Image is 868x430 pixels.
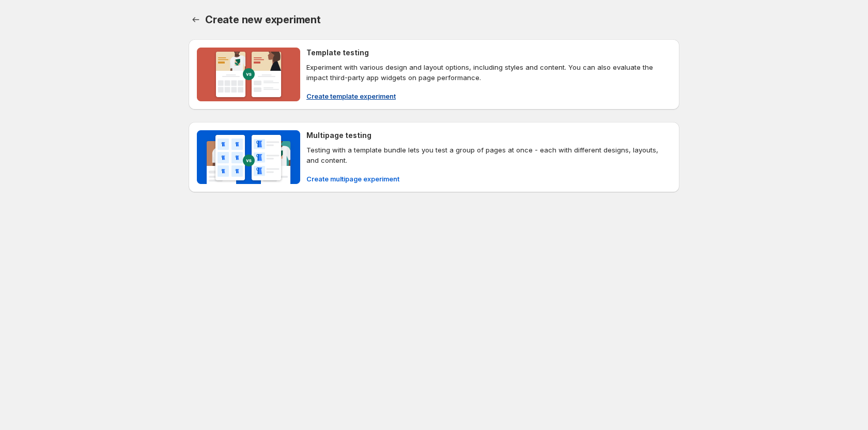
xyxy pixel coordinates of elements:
[197,130,300,184] img: Multipage testing
[306,145,671,165] p: Testing with a template bundle lets you test a group of pages at once - each with different desig...
[306,174,399,184] span: Create multipage experiment
[306,62,671,83] p: Experiment with various design and layout options, including styles and content. You can also eva...
[306,130,371,141] h4: Multipage testing
[300,88,402,104] button: Create template experiment
[306,48,369,58] h4: Template testing
[189,12,203,27] button: Back
[197,48,300,101] img: Template testing
[306,91,396,101] span: Create template experiment
[205,13,321,26] span: Create new experiment
[300,171,406,187] button: Create multipage experiment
